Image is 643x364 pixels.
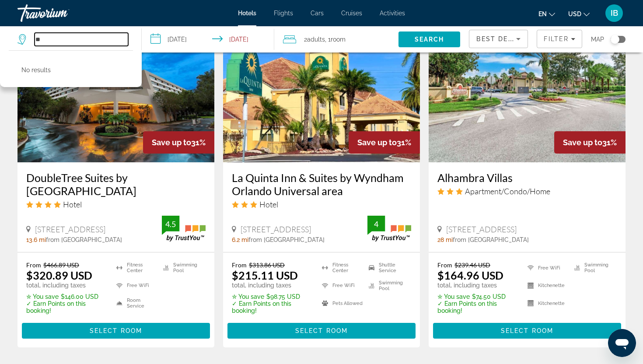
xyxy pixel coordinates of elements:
[570,261,617,274] li: Swimming Pool
[26,199,206,209] div: 4 star Hotel
[318,297,364,310] li: Pets Allowed
[591,33,604,45] span: Map
[162,216,206,241] img: TrustYou guest rating badge
[63,199,82,209] span: Hotel
[437,293,517,300] p: $74.50 USD
[608,329,636,357] iframe: Кнопка для запуску вікна повідомлень
[465,186,550,196] span: Apartment/Condo/Home
[537,30,582,48] button: Filters
[26,282,105,289] p: total, including taxes
[227,325,416,335] a: Select Room
[538,10,547,17] span: en
[364,261,411,274] li: Shuttle Service
[341,10,362,17] a: Cruises
[232,282,311,289] p: total, including taxes
[26,236,46,243] span: 13.6 mi
[26,300,105,314] p: ✓ Earn Points on this booking!
[248,236,325,243] span: from [GEOGRAPHIC_DATA]
[380,10,405,17] a: Activities
[35,224,105,234] span: [STREET_ADDRESS]
[241,224,311,234] span: [STREET_ADDRESS]
[142,26,275,52] button: Select check in and out date
[295,327,348,334] span: Select Room
[223,22,420,162] img: La Quinta Inn & Suites by Wyndham Orlando Universal area
[232,261,247,269] span: From
[311,10,324,17] a: Cars
[554,131,626,154] div: 31%
[232,293,264,300] span: ✮ You save
[604,35,626,43] button: Toggle map
[43,261,79,269] del: $466.89 USD
[476,34,521,44] mat-select: Sort by
[523,279,570,292] li: Kitchenette
[437,186,617,196] div: 3 star Apartment
[46,236,122,243] span: from [GEOGRAPHIC_DATA]
[152,138,191,147] span: Save up to
[143,131,214,154] div: 31%
[501,327,553,334] span: Select Room
[22,323,210,339] button: Select Room
[398,31,461,47] button: Search
[523,297,570,310] li: Kitchenette
[274,26,398,52] button: Travelers: 2 adults, 0 children
[112,261,159,274] li: Fitness Center
[304,33,325,45] span: 2
[454,261,490,269] del: $239.46 USD
[437,236,453,243] span: 28 mi
[17,2,105,24] a: Travorium
[26,269,92,282] ins: $320.89 USD
[433,325,621,335] a: Select Room
[349,131,420,154] div: 31%
[544,35,569,42] span: Filter
[433,323,621,339] button: Select Room
[232,236,248,243] span: 6.2 mi
[538,7,555,20] button: Change language
[563,138,602,147] span: Save up to
[437,282,517,289] p: total, including taxes
[331,36,346,43] span: Room
[35,33,128,46] input: Search hotel destination
[367,219,385,229] div: 4
[476,35,522,42] span: Best Deals
[232,293,311,300] p: $98.75 USD
[17,22,214,162] img: DoubleTree Suites by Hilton Orlando Disney Springs Area
[26,261,41,269] span: From
[162,219,179,229] div: 4.5
[437,269,503,282] ins: $164.96 USD
[611,9,618,17] span: IB
[112,297,159,310] li: Room Service
[232,199,411,209] div: 3 star Hotel
[603,4,626,22] button: User Menu
[437,261,452,269] span: From
[437,300,517,314] p: ✓ Earn Points on this booking!
[429,22,626,162] img: Alhambra Villas
[26,293,105,300] p: $146.00 USD
[367,216,411,241] img: TrustYou guest rating badge
[568,7,590,20] button: Change currency
[437,171,617,184] h3: Alhambra Villas
[232,300,311,314] p: ✓ Earn Points on this booking!
[415,36,444,43] span: Search
[227,323,416,339] button: Select Room
[112,279,159,292] li: Free WiFi
[446,224,517,234] span: [STREET_ADDRESS]
[22,325,210,335] a: Select Room
[523,261,570,274] li: Free WiFi
[259,199,278,209] span: Hotel
[568,10,581,17] span: USD
[307,36,325,43] span: Adults
[274,10,293,17] a: Flights
[26,171,206,197] a: DoubleTree Suites by [GEOGRAPHIC_DATA]
[357,138,397,147] span: Save up to
[238,10,256,17] a: Hotels
[232,269,298,282] ins: $215.11 USD
[232,171,411,197] a: La Quinta Inn & Suites by Wyndham Orlando Universal area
